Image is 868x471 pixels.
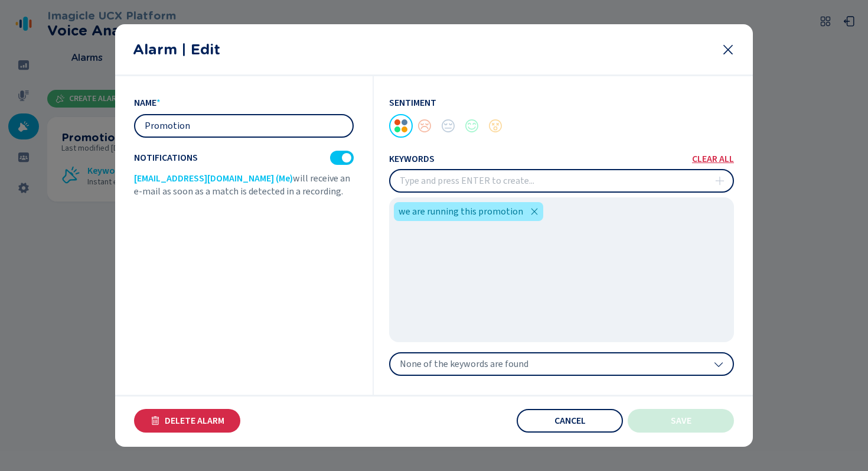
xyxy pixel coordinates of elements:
div: we are running this promotion [394,202,543,221]
span: Sentiment [389,96,436,109]
span: Delete Alarm [165,416,224,425]
input: Type the alarm name [135,115,353,137]
input: Type and press ENTER to create... [390,170,733,191]
span: name [134,96,156,109]
span: keywords [389,154,435,164]
span: we are running this promotion [399,204,523,219]
span: will receive an e-mail as soon as a match is detected in a recording. [134,172,350,198]
span: Cancel [554,416,586,425]
svg: trash-fill [151,416,160,425]
button: Save [628,409,734,433]
svg: close [721,43,735,57]
button: Delete Alarm [134,409,240,433]
button: clear all [692,154,734,164]
button: Cancel [517,409,623,433]
svg: chevron-down [714,359,723,369]
span: [EMAIL_ADDRESS][DOMAIN_NAME] (Me) [134,172,293,185]
span: None of the keywords are found [400,358,528,370]
h2: Alarm | Edit [133,41,712,58]
span: Save [671,416,691,425]
span: Notifications [134,152,198,163]
svg: plus [715,176,725,186]
svg: close [530,207,539,216]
